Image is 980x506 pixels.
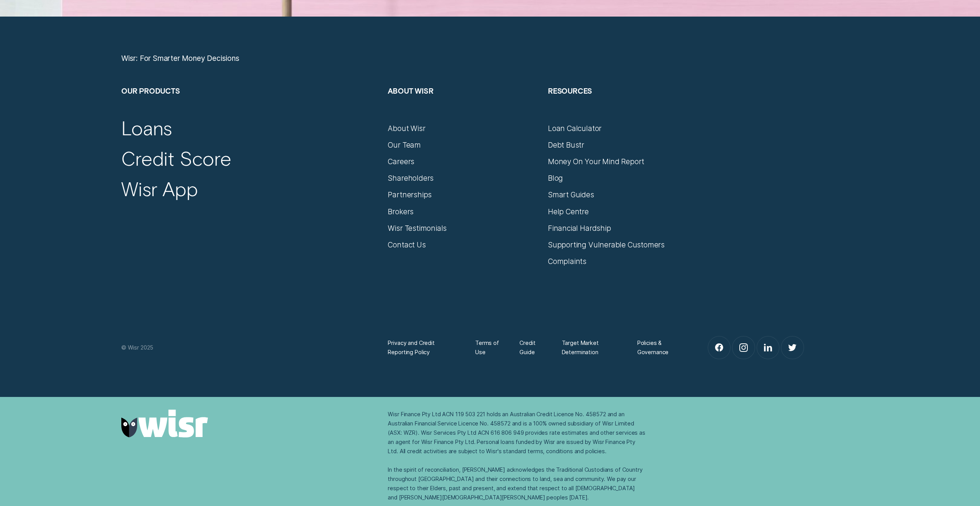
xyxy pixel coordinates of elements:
a: Help Centre [548,207,589,216]
a: Contact Us [388,240,426,249]
a: Credit Score [121,146,231,170]
a: Instagram [732,336,755,359]
a: Partnerships [388,190,432,199]
a: Loans [121,116,172,140]
a: Supporting Vulnerable Customers [548,240,665,249]
a: Credit Guide [519,338,545,357]
div: Wisr Finance Pty Ltd ACN 119 503 221 holds an Australian Credit Licence No. 458572 and an Austral... [388,410,645,502]
a: Wisr: For Smarter Money Decisions [121,54,240,63]
a: Complaints [548,257,586,266]
h2: Resources [548,86,699,123]
a: Careers [388,157,414,166]
img: Wisr [121,410,208,437]
a: Wisr Testimonials [388,224,447,233]
a: Facebook [708,336,730,359]
a: Loan Calculator [548,124,601,133]
h2: Our Products [121,86,379,123]
a: Brokers [388,207,414,216]
a: About Wisr [388,124,425,133]
a: Financial Hardship [548,224,611,233]
a: Debt Bustr [548,140,584,150]
a: Policies & Governance [637,338,682,357]
a: Terms of Use [475,338,503,357]
a: Smart Guides [548,190,594,199]
a: Twitter [781,336,804,359]
a: Our Team [388,140,420,150]
a: Privacy and Credit Reporting Policy [388,338,458,357]
a: Money On Your Mind Report [548,157,644,166]
a: LinkedIn [757,336,779,359]
a: Shareholders [388,173,434,183]
h2: About Wisr [388,86,539,123]
div: © Wisr 2025 [117,343,384,352]
a: Target Market Determination [562,338,621,357]
a: Wisr App [121,177,198,200]
a: Blog [548,173,563,183]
